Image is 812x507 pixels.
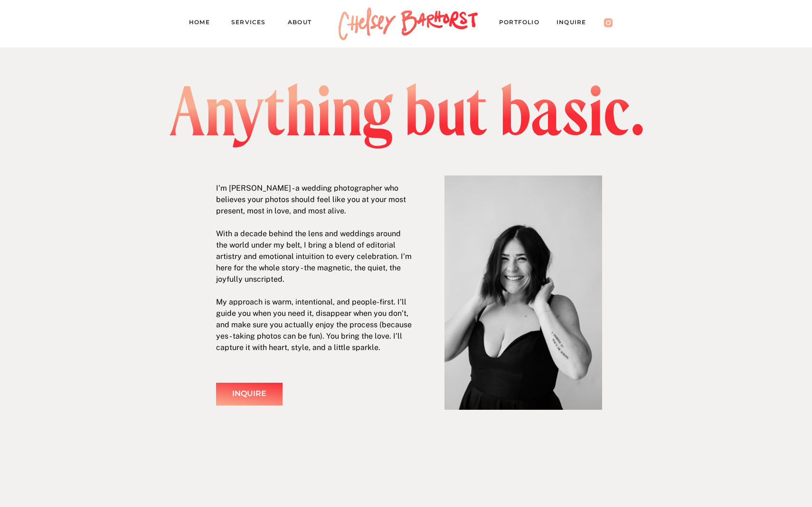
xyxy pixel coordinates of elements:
div: Inquire [221,387,277,401]
a: About [288,17,321,30]
a: Inquire [557,17,595,30]
a: Home [189,17,217,30]
p: I’m [PERSON_NAME] - a wedding photographer who believes your photos should feel like you at your ... [216,183,414,353]
a: Services [231,17,274,30]
a: PORTFOLIO [499,17,548,30]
